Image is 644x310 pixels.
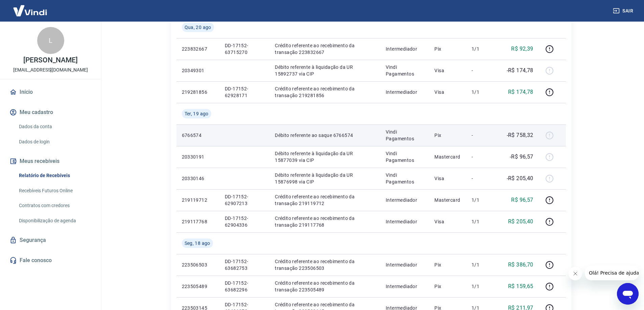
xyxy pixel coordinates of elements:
p: 223506503 [182,261,214,268]
p: R$ 96,57 [511,196,533,204]
p: Intermediador [386,46,424,52]
span: Ter, 19 ago [185,110,209,117]
p: DD-17152-62904336 [225,215,264,228]
p: Visa [434,218,461,225]
a: Relatório de Recebíveis [16,169,93,182]
p: 1/1 [472,283,492,290]
p: Visa [434,89,461,95]
p: Vindi Pagamentos [386,172,424,185]
button: Meus recebíveis [8,154,93,169]
p: Débito referente à liquidação da UR 15892737 via CIP [275,64,375,77]
p: Crédito referente ao recebimento da transação 219281856 [275,85,375,99]
p: Pix [434,261,461,268]
p: Intermediador [386,283,424,290]
p: -R$ 758,32 [507,131,533,139]
p: 223832667 [182,46,214,52]
img: Vindi [8,0,52,21]
a: Início [8,85,93,100]
a: Recebíveis Futuros Online [16,184,93,198]
iframe: Botão para abrir a janela de mensagens [617,283,639,305]
p: Pix [434,132,461,139]
p: 1/1 [472,46,492,52]
p: - [472,67,492,74]
p: 1/1 [472,89,492,95]
p: 223505489 [182,283,214,290]
p: 219281856 [182,89,214,95]
p: DD-17152-62928171 [225,85,264,99]
iframe: Mensagem da empresa [585,265,639,280]
p: -R$ 96,57 [510,153,533,161]
p: Intermediador [386,218,424,225]
span: Olá! Precisa de ajuda? [4,5,57,10]
p: [PERSON_NAME] [23,57,77,64]
p: Mastercard [434,153,461,160]
p: R$ 386,70 [508,261,533,269]
p: Crédito referente ao recebimento da transação 223832667 [275,42,375,56]
p: 20330191 [182,153,214,160]
p: Débito referente ao saque 6766574 [275,132,375,139]
p: Pix [434,46,461,52]
p: Débito referente à liquidação da UR 15876998 via CIP [275,172,375,185]
p: 219117768 [182,218,214,225]
a: Contratos com credores [16,199,93,213]
p: Crédito referente ao recebimento da transação 219119712 [275,193,375,207]
p: DD-17152-63682753 [225,258,264,272]
p: R$ 159,65 [508,282,533,290]
a: Dados de login [16,135,93,149]
p: DD-17152-63715270 [225,42,264,56]
p: 1/1 [472,197,492,203]
p: 20330146 [182,175,214,182]
p: Vindi Pagamentos [386,129,424,142]
p: R$ 205,40 [508,218,533,226]
p: R$ 174,78 [508,88,533,96]
a: Segurança [8,233,93,248]
a: Dados da conta [16,120,93,134]
p: DD-17152-62907213 [225,193,264,207]
p: 20349301 [182,67,214,74]
p: DD-17152-63682296 [225,280,264,293]
p: Crédito referente ao recebimento da transação 223505489 [275,280,375,293]
p: Débito referente à liquidação da UR 15877039 via CIP [275,150,375,164]
button: Meu cadastro [8,105,93,120]
p: Crédito referente ao recebimento da transação 223506503 [275,258,375,272]
button: Sair [612,5,636,17]
p: -R$ 205,40 [507,174,533,182]
span: Seg, 18 ago [185,240,210,247]
p: 219119712 [182,197,214,203]
p: Intermediador [386,261,424,268]
p: Vindi Pagamentos [386,64,424,77]
p: Intermediador [386,197,424,203]
p: 1/1 [472,261,492,268]
div: L [37,27,64,54]
iframe: Fechar mensagem [569,267,582,280]
p: - [472,153,492,160]
p: [EMAIL_ADDRESS][DOMAIN_NAME] [13,66,88,74]
p: Vindi Pagamentos [386,150,424,164]
p: Pix [434,283,461,290]
p: - [472,175,492,182]
p: Visa [434,67,461,74]
a: Fale conosco [8,253,93,268]
p: R$ 92,39 [511,45,533,53]
p: Mastercard [434,197,461,203]
p: Visa [434,175,461,182]
p: -R$ 174,78 [507,66,533,75]
p: - [472,132,492,139]
a: Disponibilização de agenda [16,214,93,228]
span: Qua, 20 ago [185,24,211,31]
p: Intermediador [386,89,424,95]
p: 6766574 [182,132,214,139]
p: 1/1 [472,218,492,225]
p: Crédito referente ao recebimento da transação 219117768 [275,215,375,228]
